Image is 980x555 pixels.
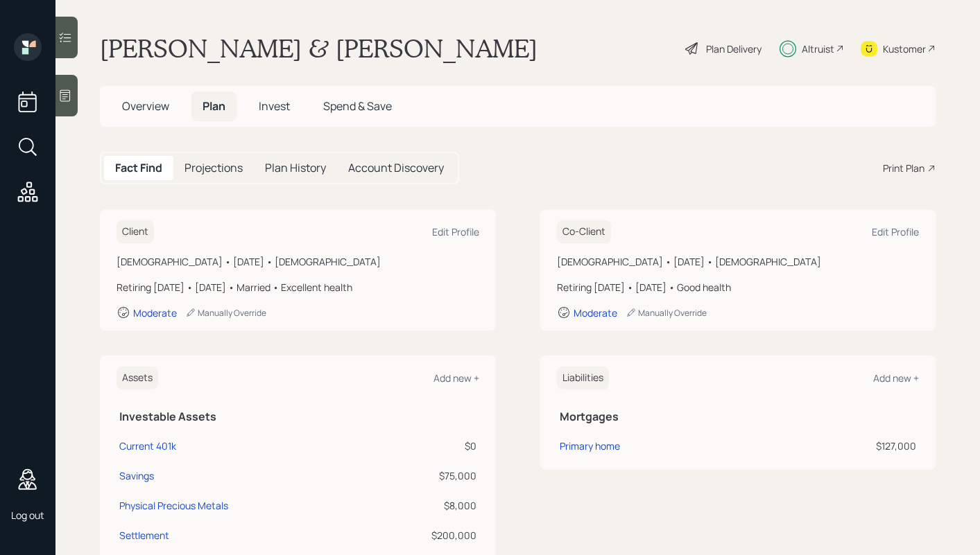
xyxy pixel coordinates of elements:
[11,509,44,522] div: Log out
[184,161,243,175] h5: Projections
[119,498,228,513] div: Physical Precious Metals
[706,42,762,56] div: Plan Delivery
[117,367,158,389] h6: Assets
[370,468,476,483] div: $75,000
[560,439,620,453] div: Primary home
[883,161,925,175] div: Print Plan
[432,225,479,238] div: Edit Profile
[265,161,326,175] h5: Plan History
[773,439,916,453] div: $127,000
[557,280,920,294] div: Retiring [DATE] • [DATE] • Good health
[574,306,617,319] div: Moderate
[348,161,444,175] h5: Account Discovery
[100,33,538,64] h1: [PERSON_NAME] & [PERSON_NAME]
[557,220,611,243] h6: Co-Client
[185,307,266,319] div: Manually Override
[117,220,154,243] h6: Client
[802,42,834,56] div: Altruist
[872,225,919,238] div: Edit Profile
[117,254,479,269] div: [DEMOGRAPHIC_DATA] • [DATE] • [DEMOGRAPHIC_DATA]
[115,161,162,175] h5: Fact Find
[203,98,225,114] span: Plan
[873,371,919,385] div: Add new +
[433,371,479,385] div: Add new +
[117,280,479,294] div: Retiring [DATE] • [DATE] • Married • Excellent health
[122,98,169,114] span: Overview
[259,98,290,114] span: Invest
[119,528,169,543] div: Settlement
[557,367,609,389] h6: Liabilities
[626,307,707,319] div: Manually Override
[323,98,392,114] span: Spend & Save
[560,410,917,423] h5: Mortgages
[370,498,476,513] div: $8,000
[119,410,476,423] h5: Investable Assets
[133,306,177,319] div: Moderate
[119,439,176,453] div: Current 401k
[883,42,926,56] div: Kustomer
[119,468,154,483] div: Savings
[370,528,476,543] div: $200,000
[557,254,920,269] div: [DEMOGRAPHIC_DATA] • [DATE] • [DEMOGRAPHIC_DATA]
[370,439,476,453] div: $0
